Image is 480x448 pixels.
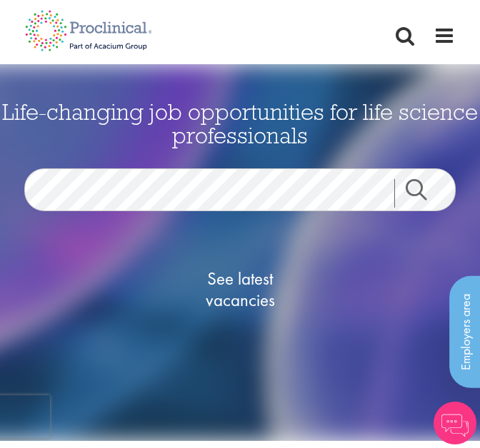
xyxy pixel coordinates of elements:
img: Chatbot [434,402,476,444]
a: See latestvacancies [169,218,311,361]
span: See latest vacancies [169,268,311,311]
a: Job search submit button [394,179,456,208]
span: Life-changing job opportunities for life science professionals [2,97,478,150]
